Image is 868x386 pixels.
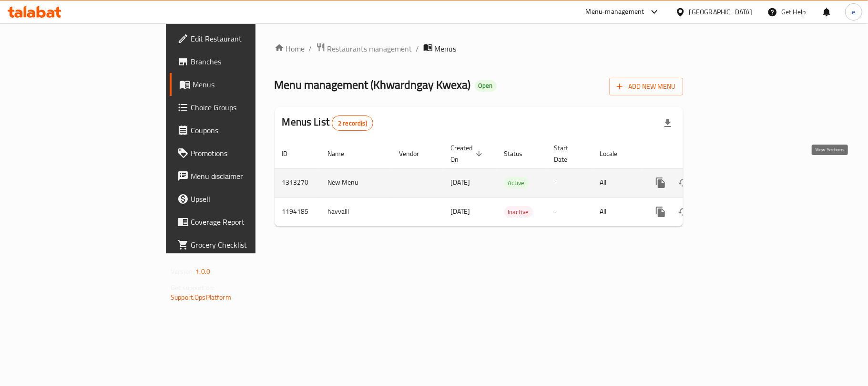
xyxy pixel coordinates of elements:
a: Upsell [170,188,311,210]
span: Menu disclaimer [191,170,303,182]
button: more [649,171,672,194]
span: Start Date [554,142,581,165]
div: Export file [656,112,679,135]
a: Edit Restaurant [170,27,311,50]
span: Grocery Checklist [191,239,303,250]
span: Menus [193,79,303,90]
span: Restaurants management [327,43,412,54]
table: enhanced table [275,139,748,227]
td: - [547,197,592,226]
span: Active [504,177,529,188]
span: Get support on: [171,282,214,294]
nav: breadcrumb [275,42,683,55]
div: Menu-management [586,6,644,18]
td: New Menu [320,168,392,197]
span: [DATE] [451,176,470,188]
td: - [547,168,592,197]
span: 2 record(s) [332,119,373,128]
div: [GEOGRAPHIC_DATA] [689,7,752,17]
a: Support.OpsPlatform [171,291,231,303]
a: Coupons [170,119,311,142]
td: All [592,168,642,197]
h2: Menus List [282,115,373,131]
span: Inactive [504,207,533,218]
span: Menus [435,43,457,54]
li: / [416,43,419,54]
a: Grocery Checklist [170,233,311,256]
a: Menus [170,73,311,96]
span: Version: [171,265,194,278]
span: e [852,7,855,17]
a: Choice Groups [170,96,311,119]
span: Upsell [191,193,303,205]
span: 1.0.0 [195,265,210,278]
span: Created On [451,142,485,165]
a: Menu disclaimer [170,165,311,188]
span: Open [475,82,497,90]
a: Coverage Report [170,210,311,233]
td: havvalll [320,197,392,226]
a: Branches [170,50,311,73]
div: Open [475,80,497,92]
span: Branches [191,56,303,67]
div: Active [504,177,529,188]
span: Coverage Report [191,216,303,228]
span: Name [328,148,357,159]
span: Status [504,148,535,159]
button: Change Status [672,171,695,194]
a: Restaurants management [316,42,412,55]
span: Choice Groups [191,102,303,113]
th: Actions [642,139,748,168]
span: Promotions [191,147,303,159]
span: [DATE] [451,205,470,218]
span: Locale [600,148,630,159]
span: ID [282,148,300,159]
span: Coupons [191,125,303,136]
button: Change Status [672,200,695,223]
button: more [649,200,672,223]
a: Promotions [170,142,311,165]
td: All [592,197,642,226]
button: Add New Menu [609,78,683,95]
span: Edit Restaurant [191,33,303,44]
span: Menu management ( Khwardngay Kwexa ) [275,74,471,95]
div: Total records count [332,115,373,131]
span: Add New Menu [617,81,675,93]
span: Vendor [399,148,432,159]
